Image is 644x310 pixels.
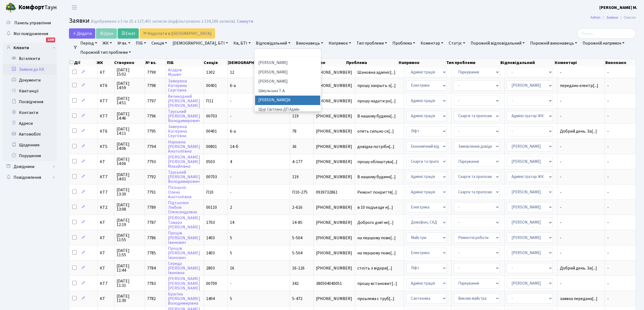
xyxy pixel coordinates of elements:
[100,236,112,240] span: КТ
[306,59,346,66] th: Телефон
[255,105,321,114] li: Щур Світлана ДП Адмін
[357,159,397,165] span: прошу облаштува[...]
[206,159,215,165] span: 0503
[357,281,397,287] span: прошу встановит[...]
[72,31,92,36] span: Додати
[117,188,143,196] span: [DATE] 13:39
[46,38,55,42] div: 1209
[168,261,200,276] a: Середа[PERSON_NAME]Іванівна
[69,59,96,66] th: Дії
[117,294,143,303] span: [DATE] 11:30
[96,59,114,66] th: ЖК
[292,204,302,210] span: 2-616
[117,173,143,181] span: [DATE] 14:01
[147,281,156,287] span: 7783
[560,236,603,240] span: -
[117,68,143,76] span: [DATE] 15:02
[316,190,353,194] span: 0939732861
[168,169,200,184] a: Труський[PERSON_NAME]Володимирович
[292,128,296,134] span: 78
[230,174,232,180] span: -
[316,99,353,103] span: [PHONE_NUMBER]
[91,19,236,24] div: Відображено з 1 по 25 з 127,401 записів (відфільтровано з 134,186 записів).
[231,39,253,48] a: Кв, БТІ
[560,144,603,149] span: -
[582,12,644,23] nav: breadcrumb
[560,251,603,255] span: -
[100,205,112,210] span: КТ2
[357,98,396,104] span: прошу надати ро[...]
[168,139,200,154] a: Нарожна[PERSON_NAME]Анатоліївна
[3,75,57,86] a: Документи
[168,215,200,230] a: [PERSON_NAME]Тамара[PERSON_NAME]
[357,189,397,195] span: Ремонт покриття[...]
[390,39,417,48] a: Проблема
[3,64,57,75] a: Заявки до КК
[230,265,234,271] span: 16
[316,114,353,118] span: [PHONE_NUMBER]
[100,251,112,255] span: КТ
[254,39,293,48] a: Відповідальний
[206,265,215,271] span: 2803
[206,113,217,119] span: 00703
[206,83,217,89] span: 00401
[168,200,197,215] a: ПідтьолокЛюбовОлександрівна
[560,296,597,302] span: заявка передана[...]
[418,39,445,48] a: Коментар
[168,109,200,124] a: Труський[PERSON_NAME]Володимирович
[255,58,321,68] li: [PERSON_NAME]
[147,250,156,256] span: 7785
[607,220,609,225] span: -
[607,144,609,150] span: -
[230,98,232,104] span: -
[292,235,302,241] span: 5-504
[206,281,217,287] span: 00709
[554,59,605,66] th: Коментарі
[237,19,253,24] a: Скинути
[607,204,609,210] span: -
[206,189,213,195] span: П10
[292,113,299,119] span: 119
[147,296,156,302] span: 7782
[147,159,156,165] span: 7793
[117,127,143,136] span: [DATE] 14:11
[357,265,392,271] span: стоїть з відкри[...]
[607,113,609,119] span: -
[292,265,305,271] span: 16-126
[115,39,133,48] a: № вх.
[147,235,156,241] span: 7786
[292,174,299,180] span: 119
[114,59,145,66] th: Створено
[168,185,191,200] a: ПісоцькаОленаАнатоліївна
[168,276,200,291] a: [PERSON_NAME][PERSON_NAME][PERSON_NAME]
[560,128,597,134] span: Добрий день. За[...]
[14,31,48,37] span: Мої повідомлення
[3,150,57,161] a: Порушення
[255,68,321,77] li: [PERSON_NAME]
[357,69,395,75] span: Шановна адмініс[...]
[134,39,148,48] a: ПІБ
[117,157,143,166] span: [DATE] 14:06
[560,83,598,89] span: передано електр[...]
[560,205,603,210] span: -
[206,69,215,75] span: 1302
[230,204,232,210] span: 2
[100,296,112,301] span: КТ
[580,39,627,48] a: Порожній напрямок
[316,83,353,88] span: [PHONE_NUMBER]
[100,129,112,133] span: КТ6
[168,291,200,306] a: Брагіна[PERSON_NAME]Володимирівна
[357,144,394,150] span: довідка потрібн[...]
[168,78,187,93] a: ЗаверюхаКатеринаСергіївна
[100,114,112,118] span: КТ7
[255,77,321,86] li: [PERSON_NAME]
[316,220,353,225] span: [PHONE_NUMBER]
[78,39,99,48] a: Період
[100,70,112,75] span: КТ
[607,281,609,287] span: -
[560,265,597,271] span: Добрий день. За[...]
[326,39,353,48] a: Напрямок
[607,189,609,195] span: -
[292,220,302,225] span: 14-85
[206,204,217,210] span: 00110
